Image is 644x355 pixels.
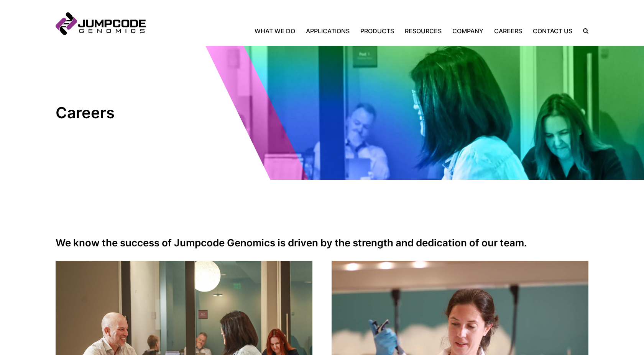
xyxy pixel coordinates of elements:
a: Products [355,26,399,36]
a: Applications [301,26,355,36]
a: Resources [399,26,447,36]
h1: Careers [56,103,194,122]
a: Contact Us [527,26,578,36]
nav: Primary Navigation [146,26,578,36]
a: Company [447,26,489,36]
label: Search the site. [578,28,588,34]
a: Careers [489,26,527,36]
h2: We know the success of Jumpcode Genomics is driven by the strength and dedication of our team. [56,237,588,249]
a: What We Do [255,26,301,36]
